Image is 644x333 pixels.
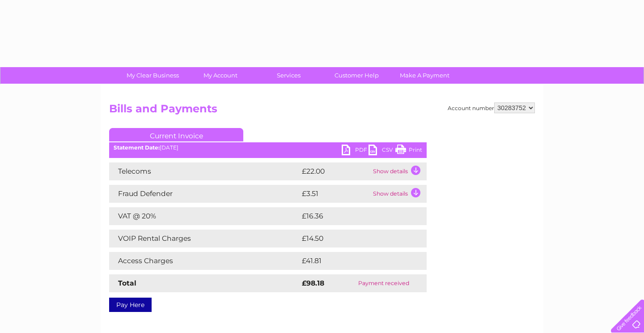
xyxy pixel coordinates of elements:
[371,185,427,203] td: Show details
[109,207,300,225] td: VAT @ 20%
[109,102,535,120] h2: Bills and Payments
[388,67,462,84] a: Make A Payment
[116,67,190,84] a: My Clear Business
[300,185,371,203] td: £3.51
[341,274,427,292] td: Payment received
[300,162,371,180] td: £22.00
[109,230,300,248] td: VOIP Rental Charges
[448,102,535,113] div: Account number
[184,67,258,84] a: My Account
[109,128,243,141] a: Current Invoice
[300,207,408,225] td: £16.36
[342,145,369,158] a: PDF
[395,145,422,158] a: Print
[252,67,326,84] a: Services
[371,162,427,180] td: Show details
[109,185,300,203] td: Fraud Defender
[109,162,300,180] td: Telecoms
[109,145,427,151] div: [DATE]
[114,144,160,151] b: Statement Date:
[109,252,300,270] td: Access Charges
[300,230,408,248] td: £14.50
[109,298,152,312] a: Pay Here
[302,279,324,287] strong: £98.18
[118,279,136,287] strong: Total
[320,67,394,84] a: Customer Help
[369,145,395,158] a: CSV
[300,252,407,270] td: £41.81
